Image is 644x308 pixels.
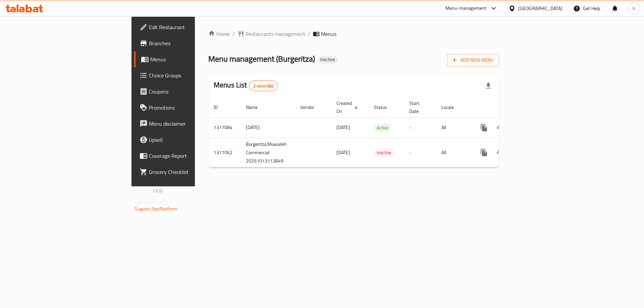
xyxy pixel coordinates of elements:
[447,54,499,66] button: Add New Menu
[441,103,463,111] span: Locale
[150,55,234,63] span: Menus
[135,186,151,195] span: Version:
[149,168,234,176] span: Grocery Checklist
[404,138,436,167] td: -
[149,87,234,96] span: Coupons
[134,35,239,51] a: Branches
[237,30,305,38] a: Restaurants management
[135,204,177,213] a: Support.OpsPlatform
[374,149,394,157] span: Inactive
[208,51,315,66] span: Menu management ( Burgeritza )
[374,103,396,111] span: Status
[249,83,278,89] span: 2 record(s)
[492,120,508,136] button: Change Status
[214,103,226,111] span: ID
[249,80,278,91] div: Total records count
[518,5,562,12] div: [GEOGRAPHIC_DATA]
[134,164,239,180] a: Grocery Checklist
[374,149,394,157] div: Inactive
[135,198,166,206] span: Get support on:
[336,148,350,157] span: [DATE]
[246,103,266,111] span: Name
[318,57,338,62] span: Inactive
[208,97,546,168] table: enhanced table
[149,39,234,47] span: Branches
[149,104,234,112] span: Promotions
[149,120,234,128] span: Menu disclaimer
[409,99,428,115] span: Start Date
[436,117,471,138] td: All
[149,136,234,144] span: Upsell
[452,56,494,64] span: Add New Menu
[149,152,234,160] span: Coverage Report
[336,123,350,132] span: [DATE]
[436,138,471,167] td: All
[134,148,239,164] a: Coverage Report
[492,144,508,161] button: Change Status
[300,103,323,111] span: Vendor
[134,67,239,83] a: Choice Groups
[308,30,310,38] li: /
[240,117,295,138] td: [DATE]
[240,138,295,167] td: Burgeritza,Muwaileh Commercial 20251013113849
[208,30,499,38] nav: breadcrumb
[336,99,361,115] span: Created On
[374,124,391,132] span: Active
[214,80,278,91] h2: Menus List
[134,100,239,116] a: Promotions
[476,144,492,161] button: more
[480,78,496,94] div: Export file
[318,56,338,64] div: Inactive
[134,51,239,67] a: Menus
[476,120,492,136] button: more
[134,19,239,35] a: Edit Restaurant
[445,4,487,12] div: Menu-management
[633,5,635,12] span: h
[321,30,336,38] span: Menus
[134,116,239,132] a: Menu disclaimer
[134,83,239,100] a: Coupons
[149,23,234,31] span: Edit Restaurant
[134,132,239,148] a: Upsell
[152,186,163,195] span: 1.0.0
[246,30,305,38] span: Restaurants management
[404,117,436,138] td: -
[471,97,546,118] th: Actions
[149,71,234,79] span: Choice Groups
